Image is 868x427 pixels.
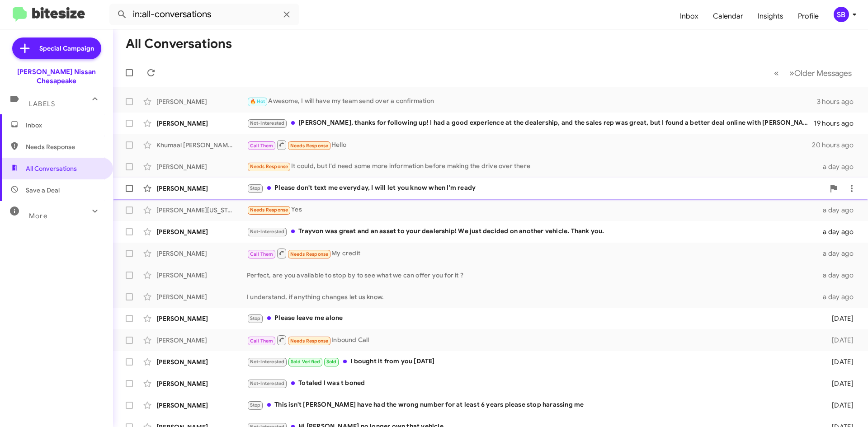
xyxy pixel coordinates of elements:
[250,229,285,235] span: Not-Interested
[109,4,299,25] input: Search
[156,184,247,193] div: [PERSON_NAME]
[250,402,261,408] span: Stop
[247,378,817,389] div: Totaled I was t boned
[247,183,825,193] div: Please don't text me everyday, I will let you know when I'm ready
[817,271,861,280] div: a day ago
[774,67,779,79] span: «
[817,401,861,410] div: [DATE]
[812,141,861,150] div: 20 hours ago
[826,7,858,22] button: SB
[817,357,861,366] div: [DATE]
[791,3,826,29] a: Profile
[817,249,861,258] div: a day ago
[250,359,285,365] span: Not-Interested
[769,64,784,82] button: Previous
[769,64,857,82] nav: Page navigation example
[784,64,857,82] button: Next
[817,336,861,345] div: [DATE]
[250,338,274,344] span: Call Them
[250,185,261,191] span: Stop
[247,292,817,301] div: I understand, if anything changes let us know.
[290,251,329,257] span: Needs Response
[156,97,247,106] div: [PERSON_NAME]
[817,162,861,171] div: a day ago
[156,119,247,128] div: [PERSON_NAME]
[250,164,288,169] span: Needs Response
[834,7,849,22] div: SB
[247,118,814,128] div: [PERSON_NAME], thanks for following up! I had a good experience at the dealership, and the sales ...
[817,97,861,106] div: 3 hours ago
[290,143,329,149] span: Needs Response
[250,251,274,257] span: Call Them
[247,357,817,367] div: I bought it from you [DATE]
[126,37,232,51] h1: All Conversations
[26,164,77,173] span: All Conversations
[156,141,247,150] div: Khumaal [PERSON_NAME]
[250,143,274,149] span: Call Them
[250,207,288,213] span: Needs Response
[250,120,285,126] span: Not-Interested
[156,379,247,388] div: [PERSON_NAME]
[247,139,812,150] div: Hello
[156,249,247,258] div: [PERSON_NAME]
[12,38,101,59] a: Special Campaign
[39,44,94,53] span: Special Campaign
[250,380,285,386] span: Not-Interested
[291,359,321,365] span: Sold Verified
[26,121,103,130] span: Inbox
[29,100,55,108] span: Labels
[247,161,817,172] div: It could, but I'd need some more information before making the drive over there
[26,142,103,151] span: Needs Response
[29,212,47,220] span: More
[156,227,247,236] div: [PERSON_NAME]
[156,314,247,323] div: [PERSON_NAME]
[750,3,791,29] a: Insights
[247,313,817,324] div: Please leave me alone
[247,271,817,280] div: Perfect, are you available to stop by to see what we can offer you for it ?
[247,334,817,346] div: Inbound Call
[250,99,265,104] span: 🔥 Hot
[156,271,247,280] div: [PERSON_NAME]
[247,205,817,215] div: Yes
[247,226,817,237] div: Trayvon was great and an asset to your dealership! We just decided on another vehicle. Thank you.
[817,314,861,323] div: [DATE]
[789,67,794,79] span: »
[817,379,861,388] div: [DATE]
[814,119,861,128] div: 19 hours ago
[794,68,852,78] span: Older Messages
[290,338,329,344] span: Needs Response
[706,3,750,29] a: Calendar
[817,227,861,236] div: a day ago
[817,206,861,215] div: a day ago
[156,292,247,301] div: [PERSON_NAME]
[156,162,247,171] div: [PERSON_NAME]
[26,186,60,195] span: Save a Deal
[817,292,861,301] div: a day ago
[250,315,261,321] span: Stop
[156,336,247,345] div: [PERSON_NAME]
[247,96,817,107] div: Awesome, I will have my team send over a confirmation
[247,400,817,410] div: This isn't [PERSON_NAME] have had the wrong number for at least 6 years please stop harassing me
[673,3,706,29] a: Inbox
[156,401,247,410] div: [PERSON_NAME]
[326,359,337,365] span: Sold
[156,357,247,366] div: [PERSON_NAME]
[156,206,247,215] div: [PERSON_NAME][US_STATE]
[247,248,817,259] div: My credit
